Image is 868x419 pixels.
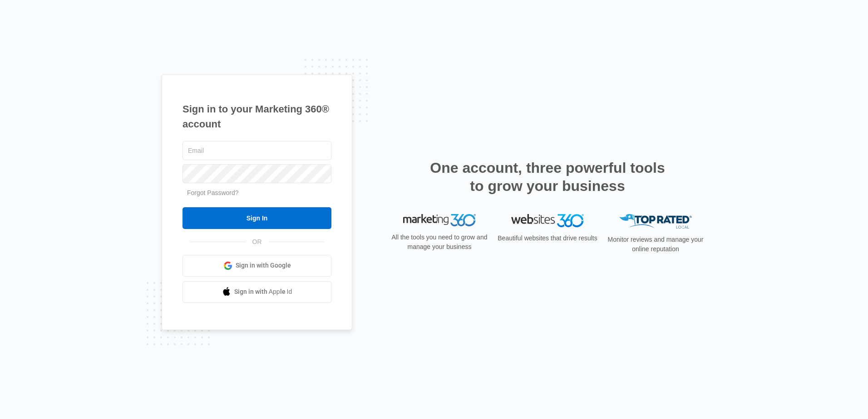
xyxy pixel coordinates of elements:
[403,214,476,227] img: Marketing 360
[246,237,268,247] span: OR
[511,214,584,227] img: Websites 360
[187,189,239,196] a: Forgot Password?
[236,261,291,270] span: Sign in with Google
[497,234,598,243] p: Beautiful websites that drive results
[182,281,331,303] a: Sign in with Apple Id
[427,159,668,195] h2: One account, three powerful tools to grow your business
[619,214,692,229] img: Top Rated Local
[389,233,490,252] p: All the tools you need to grow and manage your business
[605,235,706,254] p: Monitor reviews and manage your online reputation
[182,102,331,132] h1: Sign in to your Marketing 360® account
[182,141,331,160] input: Email
[182,207,331,229] input: Sign In
[234,287,292,297] span: Sign in with Apple Id
[182,255,331,277] a: Sign in with Google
